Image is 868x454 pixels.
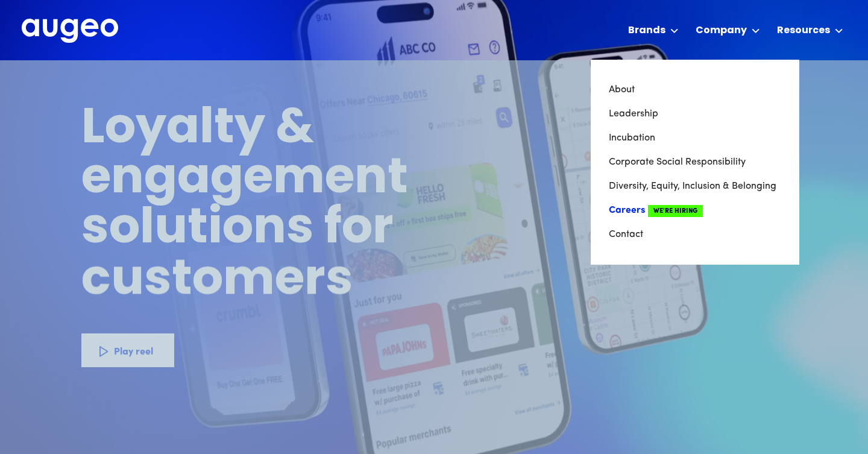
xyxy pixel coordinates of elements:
[609,78,781,102] a: About
[609,102,781,126] a: Leadership
[609,126,781,150] a: Incubation
[609,198,781,222] a: CareersWe're Hiring
[609,222,781,247] a: Contact
[609,150,781,174] a: Corporate Social Responsibility
[648,205,703,217] span: We're Hiring
[777,24,830,38] div: Resources
[22,19,118,44] a: home
[22,19,118,43] img: Augeo's full logo in white.
[609,174,781,198] a: Diversity, Equity, Inclusion & Belonging
[696,24,747,38] div: Company
[628,24,665,38] div: Brands
[591,60,799,265] nav: Company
